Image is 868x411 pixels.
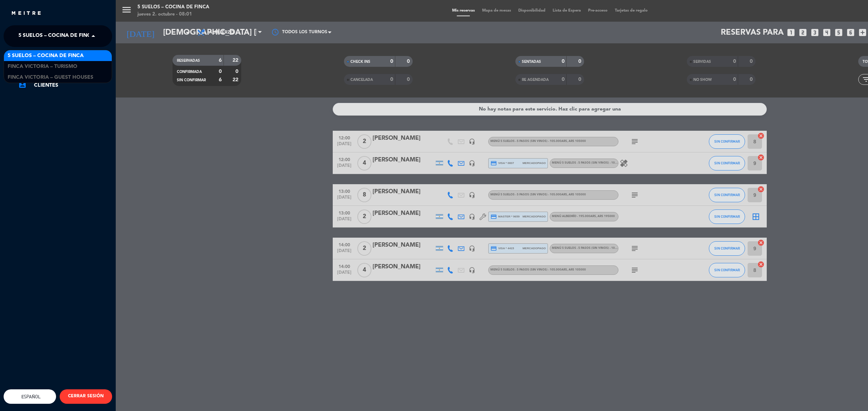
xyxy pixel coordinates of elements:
[11,11,42,16] img: MEITRE
[8,52,84,60] span: 5 SUELOS – COCINA DE FINCA
[8,73,93,82] span: FINCA VICTORIA – GUEST HOUSES
[20,394,41,399] span: Español
[18,81,112,90] a: account_boxClientes
[8,62,77,71] span: FINCA VICTORIA – TURISMO
[18,80,27,89] i: account_box
[60,389,112,404] button: CERRAR SESIÓN
[18,29,94,44] span: 5 SUELOS – COCINA DE FINCA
